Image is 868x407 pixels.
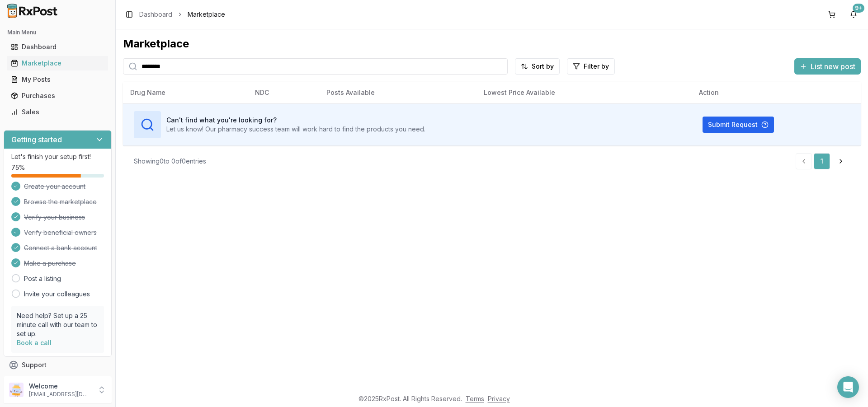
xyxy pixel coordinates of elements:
button: Sort by [515,58,560,75]
a: Marketplace [7,55,108,71]
p: [EMAIL_ADDRESS][DOMAIN_NAME] [29,391,92,398]
a: Purchases [7,88,108,104]
nav: breadcrumb [139,10,225,19]
div: Showing 0 to 0 of 0 entries [134,157,206,166]
a: Dashboard [7,39,108,55]
th: NDC [248,82,319,103]
div: Purchases [11,91,104,100]
th: Posts Available [319,82,476,103]
span: Verify your business [24,213,85,222]
button: Dashboard [4,40,112,54]
span: Create your account [24,182,85,191]
span: Connect a bank account [24,243,97,253]
span: 75 % [11,163,25,172]
span: Sort by [532,62,554,71]
a: List new post [794,63,861,72]
p: Need help? Set up a 25 minute call with our team to set up. [17,311,99,338]
nav: pagination [796,153,850,169]
a: Privacy [488,395,510,402]
div: My Posts [11,75,104,84]
h3: Getting started [11,134,62,145]
h2: Main Menu [7,29,108,36]
span: Filter by [584,62,609,71]
span: Browse the marketplace [24,197,97,206]
button: Marketplace [4,56,112,70]
p: Welcome [29,382,92,391]
button: Support [4,357,112,373]
span: List new post [811,61,855,72]
img: User avatar [9,383,24,397]
div: Marketplace [11,59,104,68]
a: Sales [7,104,108,120]
th: Lowest Price Available [476,82,692,103]
div: 9+ [853,4,864,13]
th: Action [692,82,861,103]
th: Drug Name [123,82,248,103]
a: Post a listing [24,274,61,283]
a: Book a call [17,339,52,346]
div: Marketplace [123,37,861,51]
button: Purchases [4,89,112,103]
p: Let us know! Our pharmacy success team will work hard to find the products you need. [166,125,425,134]
button: Submit Request [703,117,774,133]
a: Terms [466,395,484,402]
div: Open Intercom Messenger [837,376,859,398]
a: My Posts [7,71,108,88]
div: Dashboard [11,42,104,51]
img: RxPost Logo [4,4,61,18]
a: Go to next page [832,153,850,169]
h3: Can't find what you're looking for? [166,116,425,125]
span: Verify beneficial owners [24,228,97,237]
button: My Posts [4,72,112,87]
a: 1 [814,153,830,169]
span: Marketplace [188,10,225,19]
p: Let's finish your setup first! [11,152,104,161]
a: Dashboard [139,10,172,19]
button: Sales [4,105,112,119]
div: Sales [11,108,104,117]
button: Filter by [567,58,615,75]
span: Make a purchase [24,259,76,268]
button: 9+ [846,7,861,22]
a: Invite your colleagues [24,290,90,299]
button: List new post [794,58,861,75]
